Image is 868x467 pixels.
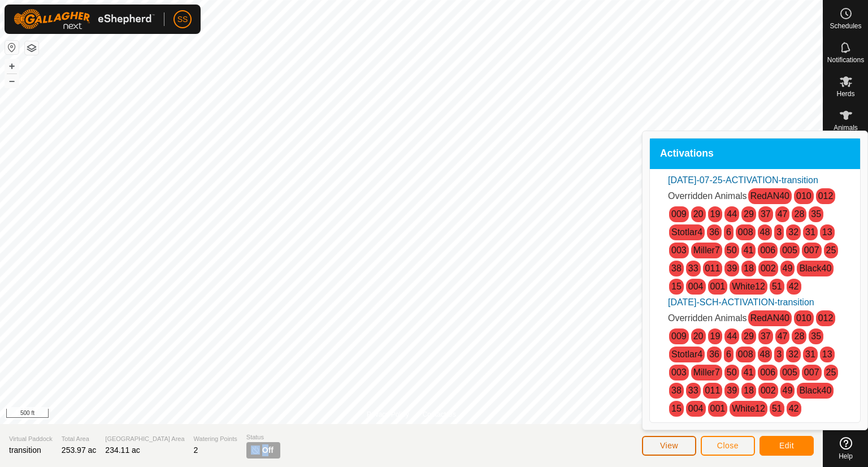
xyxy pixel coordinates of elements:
[9,434,53,444] span: Virtual Paddock
[759,436,814,456] button: Edit
[693,245,720,255] a: Miller7
[788,349,798,359] a: 32
[744,331,754,341] a: 29
[105,446,140,455] span: 234.11 ac
[805,349,815,359] a: 31
[760,227,770,237] a: 48
[738,349,753,359] a: 008
[177,14,188,25] span: SS
[732,282,765,291] a: White12
[671,331,687,341] a: 009
[794,209,804,219] a: 28
[744,367,754,377] a: 41
[668,297,814,307] a: [DATE]-SCH-ACTIVATION-transition
[744,263,754,273] a: 18
[799,263,831,273] a: Black40
[726,227,731,237] a: 6
[776,349,782,359] a: 3
[668,175,818,185] a: [DATE]-07-25-ACTIVATION-transition
[839,453,853,460] span: Help
[750,313,789,323] a: RedAN40
[760,245,775,255] a: 006
[709,349,719,359] a: 36
[671,209,687,219] a: 009
[818,191,834,201] a: 012
[671,245,687,255] a: 003
[642,436,696,456] button: View
[761,386,776,395] a: 002
[761,331,771,341] a: 37
[772,282,782,291] a: 51
[727,367,737,377] a: 50
[671,227,702,237] a: Stotlar4
[688,404,704,413] a: 004
[688,386,698,395] a: 33
[9,446,41,455] span: transition
[727,209,737,219] a: 44
[705,263,721,273] a: 011
[783,386,793,395] a: 49
[251,446,260,455] img: turn-off
[671,404,682,413] a: 15
[796,191,811,201] a: 010
[778,209,788,219] a: 47
[761,263,776,273] a: 002
[423,409,456,420] a: Contact Us
[710,282,726,291] a: 001
[782,367,797,377] a: 005
[668,191,747,201] span: Overridden Animals
[668,313,747,323] span: Overridden Animals
[804,367,819,377] a: 007
[194,434,237,444] span: Watering Points
[732,404,765,413] a: White12
[727,386,737,395] a: 39
[799,386,831,395] a: Black40
[827,57,864,63] span: Notifications
[744,386,754,395] a: 18
[772,404,782,413] a: 51
[789,404,799,413] a: 42
[744,209,754,219] a: 29
[705,386,721,395] a: 011
[738,227,753,237] a: 008
[805,227,815,237] a: 31
[822,349,832,359] a: 13
[660,441,678,450] span: View
[760,349,770,359] a: 48
[796,313,811,323] a: 010
[5,74,19,88] button: –
[710,404,726,413] a: 001
[671,367,687,377] a: 003
[671,282,682,291] a: 15
[811,331,821,341] a: 35
[671,386,682,395] a: 38
[761,209,771,219] a: 37
[660,149,714,159] span: Activations
[826,245,836,255] a: 25
[836,90,854,97] span: Herds
[5,59,19,73] button: +
[105,434,184,444] span: [GEOGRAPHIC_DATA] Area
[62,434,97,444] span: Total Area
[710,331,721,341] a: 19
[789,282,799,291] a: 42
[5,41,19,54] button: Reset Map
[744,245,754,255] a: 41
[688,282,704,291] a: 004
[671,263,682,273] a: 38
[25,41,38,55] button: Map Layers
[826,367,836,377] a: 25
[818,313,834,323] a: 012
[693,367,720,377] a: Miller7
[823,433,868,464] a: Help
[194,446,198,455] span: 2
[778,331,788,341] a: 47
[710,209,721,219] a: 19
[783,263,793,273] a: 49
[688,263,698,273] a: 33
[693,209,704,219] a: 20
[246,433,280,442] span: Status
[834,124,858,131] span: Animals
[750,191,789,201] a: RedAN40
[14,9,155,29] img: Gallagher Logo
